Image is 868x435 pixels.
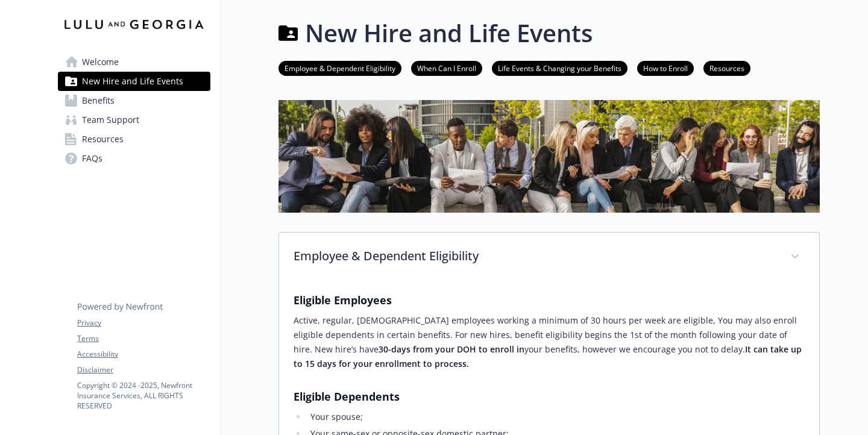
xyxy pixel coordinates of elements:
[82,91,115,110] span: Benefits
[58,130,210,149] a: Resources
[77,380,210,411] p: Copyright © 2024 - 2025 , Newfront Insurance Services, ALL RIGHTS RESERVED
[58,52,210,72] a: Welcome
[637,62,694,74] a: How to Enroll
[77,318,210,328] a: Privacy
[294,247,776,265] p: Employee & Dependent Eligibility
[58,110,210,130] a: Team Support
[379,343,524,355] strong: 30-days from your DOH to enroll in
[279,233,819,282] div: Employee & Dependent Eligibility
[77,349,210,360] a: Accessibility
[294,313,805,371] p: Active, regular, [DEMOGRAPHIC_DATA] employees working a minimum of 30 hours per week are eligible...
[492,62,627,74] a: Life Events & Changing your Benefits
[82,72,183,91] span: New Hire and Life Events
[58,72,210,91] a: New Hire and Life Events
[82,130,124,149] span: Resources
[278,100,820,213] img: new hire page banner
[58,91,210,110] a: Benefits
[82,52,119,72] span: Welcome
[82,110,139,130] span: Team Support
[82,149,102,168] span: FAQs
[411,62,482,74] a: When Can I Enroll
[294,389,400,404] strong: ​Eligible Dependents​
[77,365,210,375] a: Disclaimer
[294,293,392,307] strong: Eligible Employees
[307,410,805,424] li: Your spouse; ​
[77,333,210,344] a: Terms
[58,149,210,168] a: FAQs
[703,62,750,74] a: Resources
[305,15,593,51] h1: New Hire and Life Events
[278,62,401,74] a: Employee & Dependent Eligibility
